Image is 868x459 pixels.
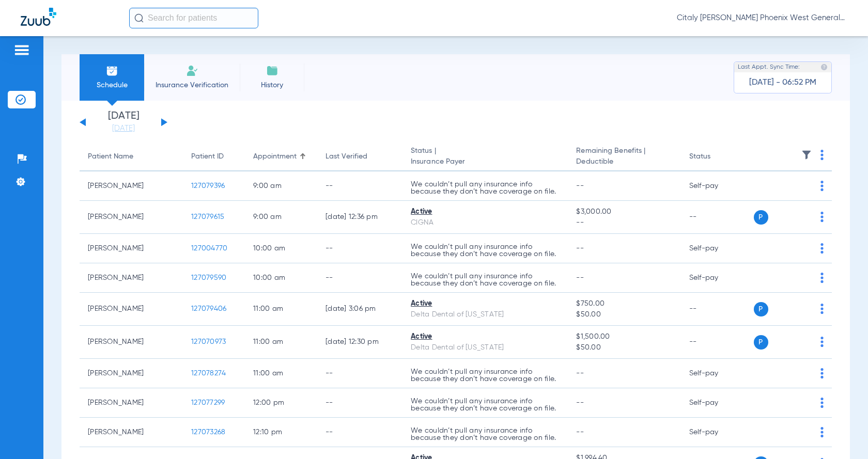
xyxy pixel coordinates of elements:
img: group-dot-blue.svg [820,427,824,437]
div: Delta Dental of [US_STATE] [411,309,560,320]
a: [DATE] [92,123,154,134]
div: Patient Name [88,151,133,162]
div: Last Verified [326,151,394,162]
img: group-dot-blue.svg [820,337,824,347]
td: -- [317,359,402,388]
img: group-dot-blue.svg [820,273,824,283]
td: 10:00 AM [245,234,317,263]
td: 9:00 AM [245,201,317,234]
div: Delta Dental of [US_STATE] [411,342,560,353]
td: 11:00 AM [245,326,317,359]
img: group-dot-blue.svg [820,181,824,191]
img: Schedule [106,65,118,77]
span: Deductible [576,156,672,167]
td: Self-pay [681,359,751,388]
span: 127078274 [191,370,226,377]
img: Zuub Logo [21,8,56,26]
img: group-dot-blue.svg [820,212,824,222]
span: [DATE] - 06:52 PM [749,77,816,88]
td: [PERSON_NAME] [80,388,183,418]
span: P [754,335,768,350]
td: [PERSON_NAME] [80,201,183,234]
td: [PERSON_NAME] [80,234,183,263]
span: 127079406 [191,305,226,312]
span: -- [576,429,584,436]
span: P [754,210,768,225]
span: -- [576,399,584,406]
span: $3,000.00 [576,207,672,217]
span: -- [576,217,672,228]
td: -- [317,263,402,293]
td: -- [317,234,402,263]
td: [PERSON_NAME] [80,418,183,447]
td: Self-pay [681,388,751,418]
th: Remaining Benefits | [568,143,680,171]
img: group-dot-blue.svg [820,368,824,378]
td: [PERSON_NAME] [80,171,183,201]
span: -- [576,245,584,252]
td: 11:00 AM [245,359,317,388]
td: -- [317,388,402,418]
td: [DATE] 12:30 PM [317,326,402,359]
div: Patient Name [88,151,175,162]
span: $750.00 [576,298,672,309]
td: -- [681,293,751,326]
p: We couldn’t pull any insurance info because they don’t have coverage on file. [411,243,560,258]
span: $1,500.00 [576,331,672,342]
input: Search for patients [129,8,258,28]
span: -- [576,182,584,189]
span: 127079615 [191,213,224,220]
img: Manual Insurance Verification [186,65,198,77]
td: Self-pay [681,171,751,201]
img: hamburger-icon [13,44,30,56]
p: We couldn’t pull any insurance info because they don’t have coverage on file. [411,427,560,441]
div: CIGNA [411,217,560,228]
img: group-dot-blue.svg [820,150,824,160]
td: [DATE] 12:36 PM [317,201,402,234]
td: [PERSON_NAME] [80,326,183,359]
span: $50.00 [576,342,672,353]
td: Self-pay [681,234,751,263]
div: Patient ID [191,151,224,162]
td: [DATE] 3:06 PM [317,293,402,326]
div: Patient ID [191,151,237,162]
th: Status [681,143,751,171]
p: We couldn’t pull any insurance info because they don’t have coverage on file. [411,398,560,412]
span: 127079590 [191,274,226,281]
span: 127077299 [191,399,225,406]
td: 11:00 AM [245,293,317,326]
div: Active [411,298,560,309]
p: We couldn’t pull any insurance info because they don’t have coverage on file. [411,368,560,383]
td: 12:10 PM [245,418,317,447]
td: [PERSON_NAME] [80,263,183,293]
span: 127073268 [191,429,225,436]
div: Active [411,207,560,217]
div: Appointment [253,151,309,162]
img: group-dot-blue.svg [820,398,824,408]
td: -- [317,418,402,447]
span: 127004770 [191,245,227,252]
td: 9:00 AM [245,171,317,201]
li: [DATE] [92,111,154,134]
img: Search Icon [134,13,144,23]
div: Active [411,331,560,342]
div: Appointment [253,151,297,162]
td: -- [317,171,402,201]
img: last sync help info [820,64,828,71]
span: $50.00 [576,309,672,320]
span: Schedule [87,80,136,90]
span: History [247,80,297,90]
td: Self-pay [681,418,751,447]
span: -- [576,274,584,281]
td: [PERSON_NAME] [80,293,183,326]
td: -- [681,326,751,359]
p: We couldn’t pull any insurance info because they don’t have coverage on file. [411,273,560,287]
div: Last Verified [326,151,367,162]
span: -- [576,370,584,377]
img: group-dot-blue.svg [820,304,824,314]
span: Last Appt. Sync Time: [738,62,800,72]
td: [PERSON_NAME] [80,359,183,388]
span: 127070973 [191,338,226,345]
td: 10:00 AM [245,263,317,293]
span: Citaly [PERSON_NAME] Phoenix West General [677,13,847,23]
